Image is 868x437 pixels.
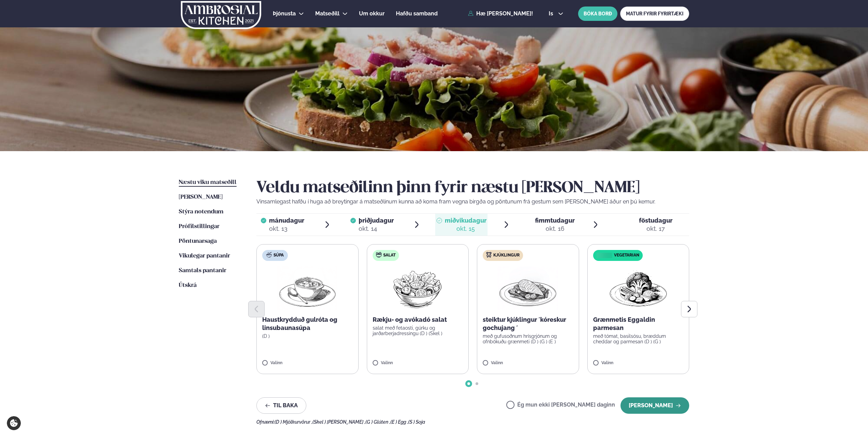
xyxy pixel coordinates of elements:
[396,10,438,17] span: Hafðu samband
[179,252,230,260] a: Vikulegar pantanir
[390,419,408,425] span: (E ) Egg ,
[248,301,265,317] button: Previous slide
[269,225,304,233] div: okt. 13
[179,178,237,187] a: Næstu viku matseðill
[383,253,396,258] span: Salat
[275,419,312,425] span: (D ) Mjólkurvörur ,
[535,225,575,233] div: okt. 16
[315,10,339,17] span: Matseðill
[593,333,684,344] p: með tómat, basilsósu, bræddum cheddar og parmesan (D ) (G )
[468,11,533,17] a: Hæ [PERSON_NAME]!
[179,209,224,215] span: Stýra notendum
[262,316,353,332] p: Haustkrydduð gulróta og linsubaunasúpa
[614,253,639,258] span: Vegetarian
[180,1,262,29] img: logo
[179,224,219,229] span: Prófílstillingar
[179,223,219,231] a: Prófílstillingar
[595,252,614,259] img: icon
[359,225,394,233] div: okt. 14
[396,10,438,18] a: Hafðu samband
[273,10,296,17] span: Þjónusta
[179,253,230,259] span: Vikulegar pantanir
[543,11,569,16] button: is
[359,217,394,224] span: þriðjudagur
[179,180,237,185] span: Næstu viku matseðill
[593,316,684,332] p: Grænmetis Eggaldin parmesan
[315,10,339,18] a: Matseðill
[179,267,226,275] a: Samtals pantanir
[373,325,463,336] p: salat með fetaosti, gúrku og jarðarberjadressingu (D ) (Skel )
[408,419,425,425] span: (S ) Soja
[312,419,365,425] span: (Skel ) [PERSON_NAME] ,
[365,419,390,425] span: (G ) Glúten ,
[273,253,284,258] span: Súpa
[535,217,575,224] span: fimmtudagur
[467,382,470,385] span: Go to slide 1
[498,266,558,310] img: Chicken-breast.png
[445,225,486,233] div: okt. 15
[256,198,689,206] p: Vinsamlegast hafðu í huga að breytingar á matseðlinum kunna að koma fram vegna birgða og pöntunum...
[179,193,223,201] a: [PERSON_NAME]
[483,333,573,344] p: með gufusoðnum hrísgrjónum og ofnbökuðu grænmeti (D ) (G ) (E )
[7,416,21,430] a: Cookie settings
[262,333,353,339] p: (D )
[273,10,296,18] a: Þjónusta
[639,217,672,224] span: föstudagur
[608,266,668,310] img: Vegan.png
[179,282,197,288] span: Útskrá
[376,252,382,257] img: salad.svg
[359,10,385,17] span: Um okkur
[476,382,478,385] span: Go to slide 2
[359,10,385,18] a: Um okkur
[387,266,448,310] img: Salad.png
[620,397,689,414] button: [PERSON_NAME]
[620,6,689,21] a: MATUR FYRIR FYRIRTÆKI
[639,225,672,233] div: okt. 17
[549,11,555,16] span: is
[179,281,197,290] a: Útskrá
[179,237,217,246] a: Pöntunarsaga
[179,208,224,216] a: Stýra notendum
[179,238,217,244] span: Pöntunarsaga
[277,266,337,310] img: Soup.png
[256,397,306,414] button: Til baka
[256,178,689,198] h2: Veldu matseðilinn þinn fyrir næstu [PERSON_NAME]
[373,316,463,324] p: Rækju- og avókadó salat
[486,252,492,257] img: chicken.svg
[445,217,486,224] span: miðvikudagur
[266,252,272,257] img: soup.svg
[269,217,304,224] span: mánudagur
[493,253,520,258] span: Kjúklingur
[578,6,617,21] button: BÓKA BORÐ
[256,419,689,425] div: Ofnæmi:
[179,194,223,200] span: [PERSON_NAME]
[483,316,573,332] p: steiktur kjúklingur ´kóreskur gochujang ´
[179,268,226,274] span: Samtals pantanir
[681,301,697,317] button: Next slide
